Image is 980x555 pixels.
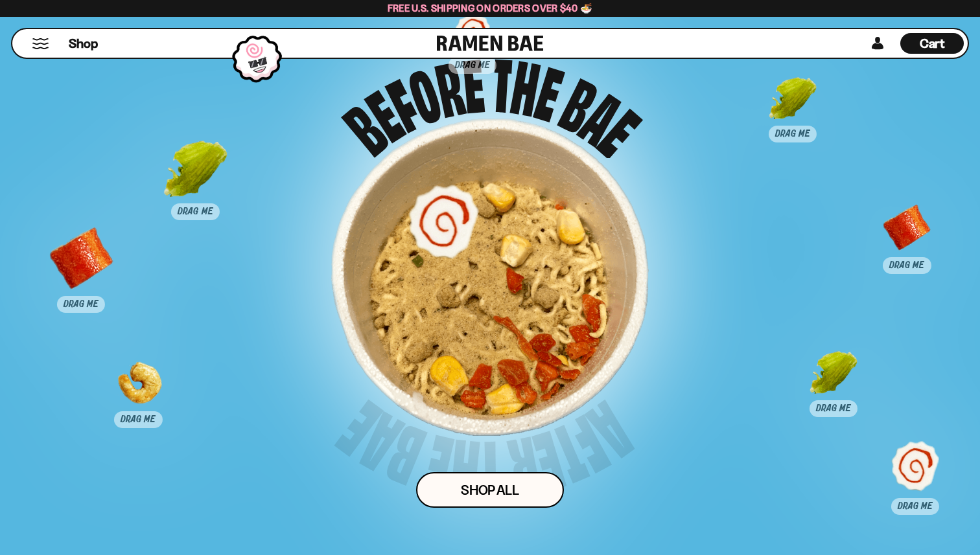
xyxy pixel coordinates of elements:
span: Free U.S. Shipping on Orders over $40 🍜 [388,2,593,14]
button: Mobile Menu Trigger [32,38,49,49]
a: Shop ALl [416,472,564,508]
span: Cart [920,36,945,51]
a: Shop [69,33,98,54]
span: Shop [69,35,98,52]
div: Cart [900,29,964,58]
